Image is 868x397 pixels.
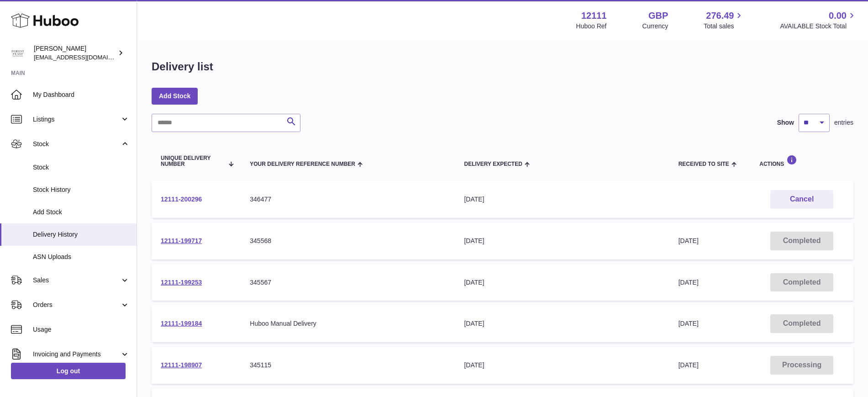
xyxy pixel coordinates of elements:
div: [DATE] [464,278,660,287]
a: 12111-199184 [161,320,202,327]
a: 12111-199717 [161,237,202,244]
span: 276.49 [706,10,734,22]
span: Unique Delivery Number [161,155,224,167]
div: Huboo Ref [576,22,607,31]
a: Log out [11,363,126,379]
strong: GBP [648,10,668,22]
span: Orders [33,301,120,309]
div: 345115 [250,361,446,370]
span: Total sales [704,22,744,31]
span: My Dashboard [33,90,130,99]
a: 276.49 Total sales [704,10,744,31]
span: Stock History [33,185,130,194]
strong: 12111 [581,10,607,22]
span: Received to Site [679,161,729,167]
div: Huboo Manual Delivery [250,319,446,328]
div: 345567 [250,278,446,287]
img: bronaghc@forestfeast.com [11,46,25,60]
div: 346477 [250,195,446,204]
span: Listings [33,115,120,124]
span: Delivery Expected [464,161,522,167]
span: 0.00 [829,10,847,22]
label: Show [777,118,794,127]
div: [DATE] [464,237,660,245]
span: ASN Uploads [33,253,130,261]
div: [DATE] [464,361,660,370]
h1: Delivery list [152,59,213,74]
div: [DATE] [464,319,660,328]
div: Actions [759,155,844,167]
span: [EMAIL_ADDRESS][DOMAIN_NAME] [34,53,134,61]
span: Invoicing and Payments [33,350,120,359]
div: Currency [642,22,668,31]
a: 12111-200296 [161,196,202,203]
div: [PERSON_NAME] [34,44,116,62]
span: Stock [33,140,120,148]
a: Add Stock [152,88,198,104]
div: [DATE] [464,195,660,204]
span: Your Delivery Reference Number [250,161,355,167]
span: Sales [33,276,120,285]
span: Delivery History [33,230,130,239]
span: [DATE] [679,237,699,244]
span: Usage [33,325,130,334]
span: [DATE] [679,361,699,369]
span: [DATE] [679,320,699,327]
a: 0.00 AVAILABLE Stock Total [780,10,857,31]
span: Add Stock [33,208,130,217]
a: 12111-199253 [161,279,202,286]
a: 12111-198907 [161,361,202,369]
span: [DATE] [679,279,699,286]
span: Stock [33,163,130,172]
button: Cancel [770,190,833,209]
span: AVAILABLE Stock Total [780,22,857,31]
span: entries [834,118,853,127]
div: 345568 [250,237,446,245]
